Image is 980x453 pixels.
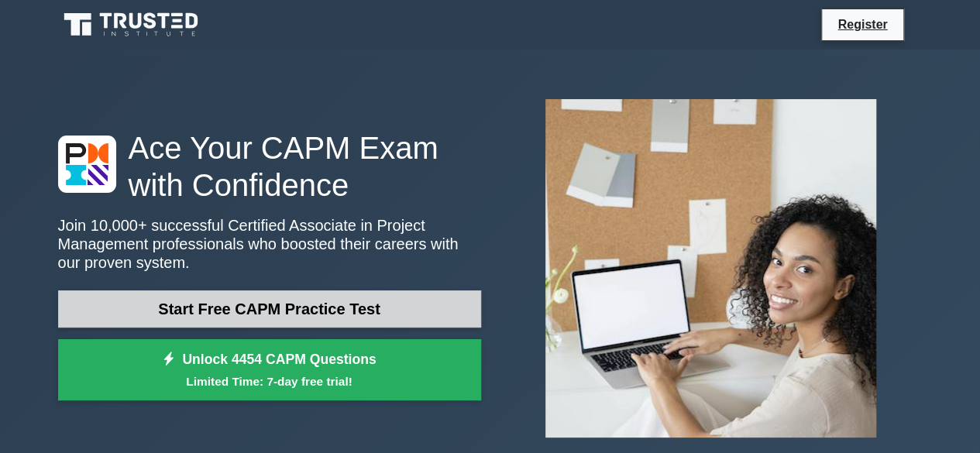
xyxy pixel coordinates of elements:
a: Register [828,15,896,34]
a: Start Free CAPM Practice Test [58,290,481,328]
a: Unlock 4454 CAPM QuestionsLimited Time: 7-day free trial! [58,339,481,401]
small: Limited Time: 7-day free trial! [77,372,462,390]
h1: Ace Your CAPM Exam with Confidence [58,129,481,204]
p: Join 10,000+ successful Certified Associate in Project Management professionals who boosted their... [58,216,481,272]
